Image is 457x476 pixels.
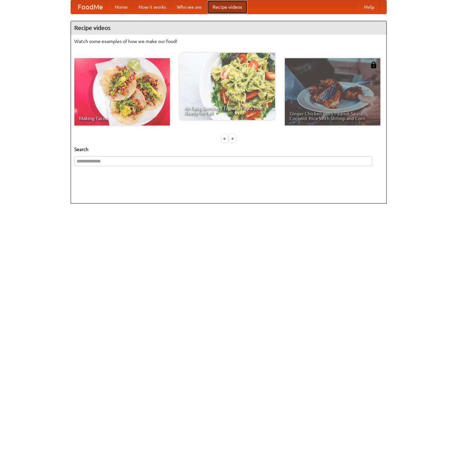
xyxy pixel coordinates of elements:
a: Who we are [172,0,207,14]
a: Home [110,0,133,14]
h5: Search [74,146,383,153]
p: Watch some examples of how we make our food! [74,38,383,45]
a: Making Tacos [74,58,170,125]
a: Recipe videos [207,0,247,14]
div: « [222,134,228,143]
span: An Easy, Summery Tomato Pasta That's Ready for Fall [184,106,270,115]
a: Help [359,0,380,14]
a: How it works [133,0,172,14]
a: FoodMe [71,0,110,14]
span: Making Tacos [79,116,165,121]
div: » [229,134,235,143]
h4: Recipe videos [71,21,386,35]
a: An Easy, Summery Tomato Pasta That's Ready for Fall [180,53,275,120]
img: 483408.png [370,62,377,68]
